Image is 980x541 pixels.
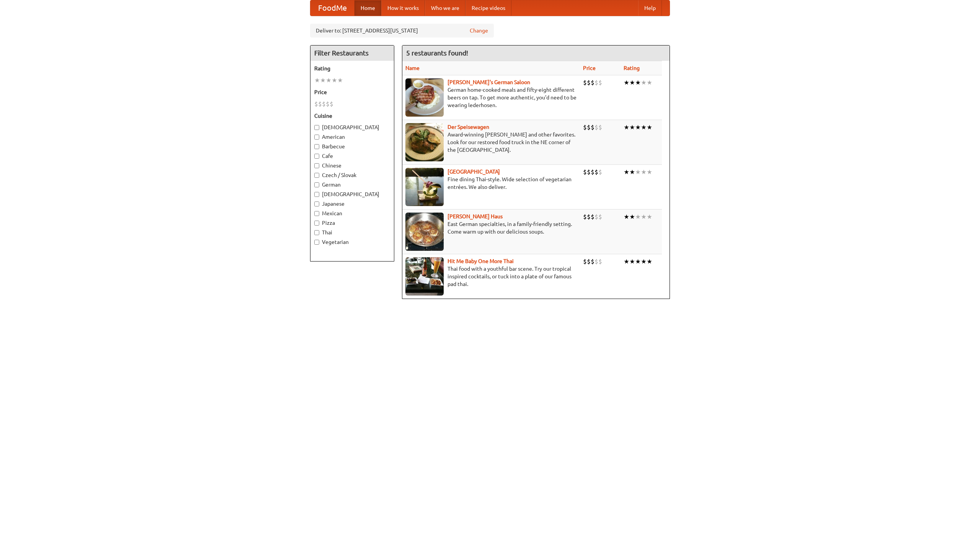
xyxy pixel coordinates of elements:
li: $ [595,78,598,87]
label: Vegetarian [314,238,390,246]
input: Thai [314,230,319,235]
img: speisewagen.jpg [405,123,444,161]
a: Price [583,65,596,71]
li: ★ [332,76,337,84]
li: ★ [337,76,343,84]
li: $ [587,213,591,221]
h5: Price [314,88,390,96]
p: Award-winning [PERSON_NAME] and other favorites. Look for our restored food truck in the NE corne... [405,131,577,154]
input: Chinese [314,163,319,168]
li: ★ [635,78,641,87]
label: Mexican [314,210,390,217]
a: Rating [624,65,640,71]
li: $ [326,100,330,108]
input: Czech / Slovak [314,173,319,178]
label: Barbecue [314,143,390,150]
p: German home-cooked meals and fifty-eight different beers on tap. To get more authentic, you'd nee... [405,86,577,109]
label: Cafe [314,152,390,160]
li: ★ [629,123,635,132]
li: ★ [641,168,647,176]
li: $ [314,100,318,108]
li: ★ [624,123,629,132]
li: ★ [624,78,629,87]
li: ★ [647,123,652,132]
input: German [314,182,319,187]
label: American [314,133,390,141]
li: ★ [326,76,332,84]
img: kohlhaus.jpg [405,213,444,251]
li: $ [598,123,602,132]
li: ★ [647,168,652,176]
li: ★ [629,168,635,176]
h4: Filter Restaurants [310,45,394,61]
li: ★ [641,213,647,221]
h5: Rating [314,65,390,72]
a: Who we are [425,0,465,16]
a: Help [638,0,662,16]
li: ★ [629,257,635,266]
li: ★ [624,168,629,176]
li: $ [318,100,322,108]
input: [DEMOGRAPHIC_DATA] [314,125,319,130]
p: East German specialties, in a family-friendly setting. Come warm up with our delicious soups. [405,220,577,236]
li: ★ [635,213,641,221]
li: $ [330,100,333,108]
li: ★ [635,257,641,266]
a: FoodMe [310,0,354,16]
a: Name [405,65,420,71]
input: Vegetarian [314,240,319,245]
li: $ [591,123,595,132]
a: Recipe videos [465,0,511,16]
img: babythai.jpg [405,257,444,296]
li: $ [587,78,591,87]
li: ★ [314,76,320,84]
li: $ [583,213,587,221]
li: ★ [647,257,652,266]
li: $ [598,78,602,87]
input: [DEMOGRAPHIC_DATA] [314,192,319,197]
a: Hit Me Baby One More Thai [448,258,514,264]
li: ★ [629,78,635,87]
li: ★ [635,123,641,132]
li: $ [595,168,598,176]
li: $ [598,168,602,176]
ng-pluralize: 5 restaurants found! [406,49,468,57]
li: $ [583,78,587,87]
li: $ [587,123,591,132]
label: Thai [314,229,390,236]
li: $ [598,257,602,266]
p: Fine dining Thai-style. Wide selection of vegetarian entrées. We also deliver. [405,175,577,191]
input: Cafe [314,154,319,159]
input: Mexican [314,211,319,216]
input: Pizza [314,221,319,226]
a: [PERSON_NAME] Haus [448,213,503,219]
input: Barbecue [314,144,319,149]
label: Chinese [314,162,390,169]
label: German [314,181,390,188]
li: ★ [647,78,652,87]
li: $ [591,213,595,221]
p: Thai food with a youthful bar scene. Try our tropical inspired cocktails, or tuck into a plate of... [405,265,577,288]
li: $ [583,257,587,266]
label: Czech / Slovak [314,171,390,179]
a: Der Speisewagen [448,124,489,130]
input: Japanese [314,201,319,206]
li: ★ [320,76,326,84]
div: Deliver to: [STREET_ADDRESS][US_STATE] [310,24,494,37]
h5: Cuisine [314,112,390,120]
li: ★ [635,168,641,176]
a: Home [354,0,381,16]
a: [PERSON_NAME]'s German Saloon [448,79,530,85]
li: $ [587,168,591,176]
li: $ [583,168,587,176]
li: ★ [624,257,629,266]
li: ★ [641,123,647,132]
a: [GEOGRAPHIC_DATA] [448,169,500,175]
li: ★ [624,213,629,221]
li: $ [583,123,587,132]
